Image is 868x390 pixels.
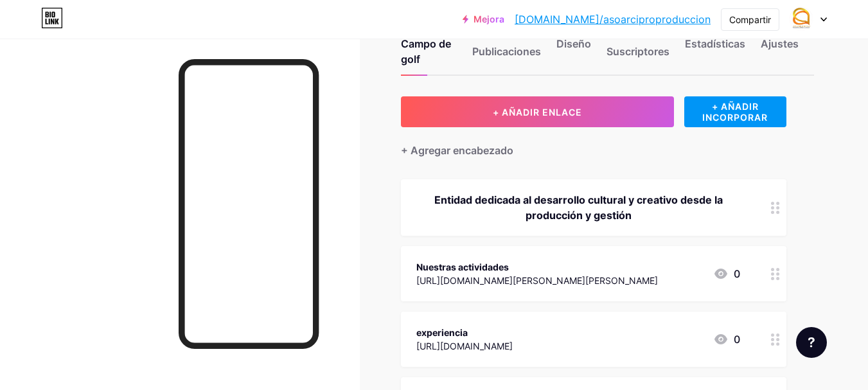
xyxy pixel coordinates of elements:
[685,37,745,50] font: Estadísticas
[556,37,591,50] font: Diseño
[607,45,669,58] font: Suscriptores
[729,14,771,25] font: Compartir
[702,101,768,123] font: + AÑADIR INCORPORAR
[401,96,674,127] button: + AÑADIR ENLACE
[734,333,740,346] font: 0
[474,13,504,24] font: Mejora
[789,7,813,31] img: asoarciproproducción
[401,144,513,157] font: + Agregar encabezado
[734,267,740,280] font: 0
[515,13,711,26] font: [DOMAIN_NAME]/asoarciproproduccion
[416,275,658,286] font: [URL][DOMAIN_NAME][PERSON_NAME][PERSON_NAME]
[416,341,513,351] font: [URL][DOMAIN_NAME]
[493,107,582,118] font: + AÑADIR ENLACE
[515,12,711,27] a: [DOMAIN_NAME]/asoarciproproduccion
[761,37,799,50] font: Ajustes
[416,261,509,272] font: Nuestras actividades
[416,327,468,338] font: experiencia
[434,193,723,222] font: Entidad dedicada al desarrollo cultural y creativo desde la producción y gestión
[472,45,541,58] font: Publicaciones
